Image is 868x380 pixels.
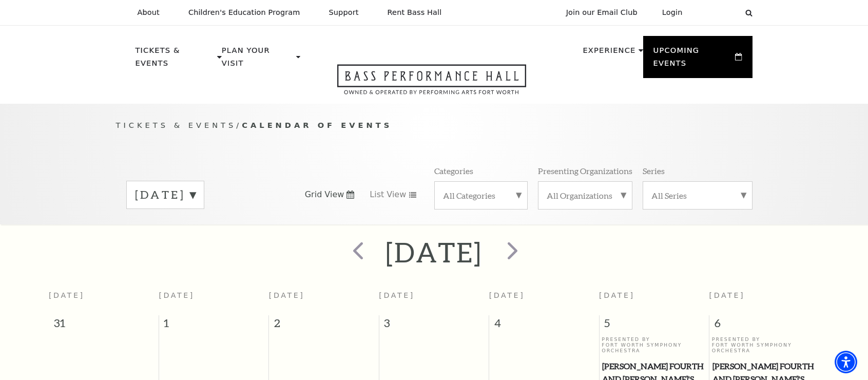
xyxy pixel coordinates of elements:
[188,8,300,17] p: Children's Education Program
[269,315,378,336] span: 2
[643,165,665,176] p: Series
[492,234,530,271] button: next
[709,291,745,299] span: [DATE]
[388,8,442,17] p: Rent Bass Hall
[651,190,744,201] label: All Series
[653,44,733,75] p: Upcoming Events
[138,8,160,17] p: About
[712,336,817,354] p: Presented By Fort Worth Symphony Orchestra
[602,336,706,354] p: Presented By Fort Worth Symphony Orchestra
[489,315,599,336] span: 4
[385,236,483,269] h2: [DATE]
[599,291,635,299] span: [DATE]
[538,165,632,176] p: Presenting Organizations
[49,315,159,336] span: 31
[116,119,753,132] p: /
[835,351,857,373] div: Accessibility Menu
[699,8,736,17] select: Select:
[159,315,268,336] span: 1
[159,291,195,299] span: [DATE]
[379,291,415,299] span: [DATE]
[305,189,344,200] span: Grid View
[443,190,519,201] label: All Categories
[222,44,294,75] p: Plan Your Visit
[135,187,196,203] label: [DATE]
[434,165,473,176] p: Categories
[600,315,709,336] span: 5
[583,44,635,63] p: Experience
[379,315,489,336] span: 3
[338,234,376,271] button: prev
[709,315,819,336] span: 6
[116,121,237,129] span: Tickets & Events
[370,189,406,200] span: List View
[49,291,85,299] span: [DATE]
[489,291,525,299] span: [DATE]
[329,8,359,17] p: Support
[269,291,305,299] span: [DATE]
[547,190,624,201] label: All Organizations
[242,121,392,129] span: Calendar of Events
[136,44,215,75] p: Tickets & Events
[300,64,563,104] a: Open this option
